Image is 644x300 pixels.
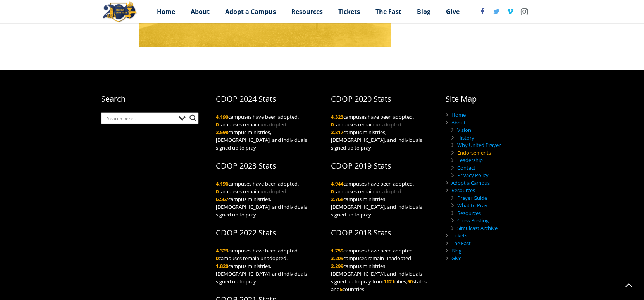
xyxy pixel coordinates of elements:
button: Search magnifier button [188,112,198,123]
a: Facebook [475,5,489,19]
strong: 4,323 [216,247,228,254]
strong: 1,820 [216,262,228,269]
span: About [191,7,210,16]
a: Simulcast Archive [457,224,498,231]
a: Endorsements [457,149,491,156]
strong: 2,817 [331,128,343,135]
span: Home [157,7,175,16]
a: The Fast [451,239,471,246]
p: campuses have been adopted. campuses remain unadopted. campus ministries, [DEMOGRAPHIC_DATA], and... [216,179,313,218]
span: Resources [291,7,323,16]
input: Search input [107,112,175,123]
a: Home [451,111,466,118]
a: The Fast [368,2,409,21]
span: Give [446,7,460,16]
span: The Fast [375,7,401,16]
strong: 0 [216,121,219,128]
strong: 2,299 [331,262,343,269]
a: Why United Prayer [457,141,501,148]
a: Blog [409,2,438,21]
h3: CDOP 2019 Stats [331,160,428,171]
h3: Site Map [446,93,543,104]
strong: 0 [331,121,334,128]
a: Blog [451,247,461,254]
a: History [457,134,474,141]
a: Give [438,2,467,21]
form: Search form [107,112,175,123]
h3: Search [101,93,198,104]
a: Home [149,2,183,21]
h3: CDOP 2018 Stats [331,227,428,238]
strong: 4,323 [331,113,343,120]
h3: CDOP 2024 Stats [216,93,313,104]
strong: 4,190 [216,113,228,120]
a: About [451,119,466,126]
strong: 2,598 [216,128,228,135]
strong: 50 [407,278,413,285]
a: Instagram [517,5,531,19]
a: Prayer Guide [457,194,487,201]
p: campuses have been adopted. campuses remain unadopted. campus ministries, [DEMOGRAPHIC_DATA], and... [331,179,428,218]
strong: 0 [216,187,219,194]
h3: CDOP 2022 Stats [216,227,313,238]
a: Vimeo [503,5,517,19]
strong: 2,768 [331,195,343,202]
a: Give [451,254,461,261]
p: campuses have been adopted. campuses remain unadopted. campus ministries, [DEMOGRAPHIC_DATA], and... [216,112,313,151]
strong: 6.567 [216,195,228,202]
strong: 1121 [384,278,394,285]
a: Resources [284,2,331,21]
span: Blog [417,7,430,16]
a: Resources [457,209,481,216]
a: Cross Posting [457,216,489,223]
a: Adopt a Campus [451,179,490,186]
strong: 4,196 [216,180,228,187]
a: About [183,2,217,21]
a: What to Pray [457,201,487,208]
p: campuses have been adopted. campuses remain unadopted. campus ministries, [DEMOGRAPHIC_DATA], and... [331,112,428,151]
a: Tickets [331,2,368,21]
span: Tickets [338,7,360,16]
strong: 0 [331,187,334,194]
strong: 5 [340,285,343,292]
h3: CDOP 2023 Stats [216,160,313,171]
a: Back to top [619,275,638,294]
h3: CDOP 2020 Stats [331,93,428,104]
a: Leadership [457,156,483,163]
a: Tickets [451,232,467,239]
a: Contact [457,164,475,171]
a: Adopt a Campus [217,2,284,21]
a: Privacy Policy [457,171,489,178]
a: Vision [457,126,471,133]
strong: 0 [216,254,219,261]
a: Resources [451,186,475,193]
a: Twitter [489,5,503,19]
span: Adopt a Campus [225,7,276,16]
strong: 4,944 [331,180,343,187]
strong: 1,759 [331,247,343,254]
p: campuses have been adopted. campuses remain unadopted. campus ministries, [DEMOGRAPHIC_DATA], and... [216,246,313,285]
p: campuses have been adopted. campuses remain unadopted. campus ministries, [DEMOGRAPHIC_DATA], and... [331,246,428,293]
strong: 3,209 [331,254,343,261]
